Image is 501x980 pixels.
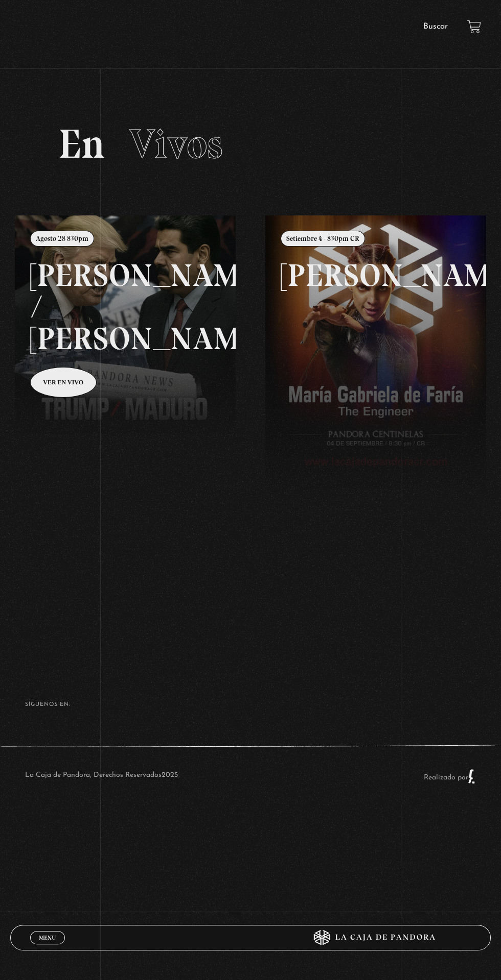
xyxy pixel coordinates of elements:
a: Realizado por [424,774,476,781]
a: View your shopping cart [467,20,481,34]
span: Vivos [129,119,223,168]
p: La Caja de Pandora, Derechos Reservados 2025 [25,769,178,784]
h2: En [58,124,443,164]
h4: SÍguenos en: [25,702,476,707]
a: Buscar [423,22,448,31]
